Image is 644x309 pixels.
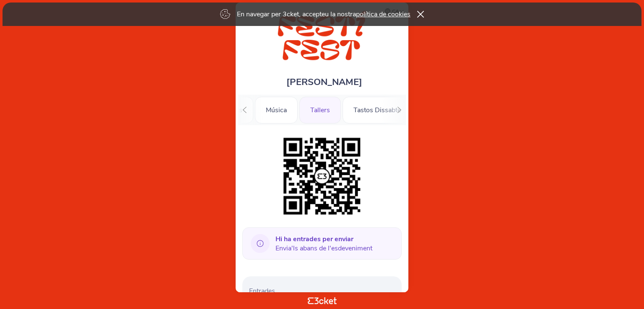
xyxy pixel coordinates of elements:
a: política de cookies [356,10,410,19]
p: Entrades [249,286,398,296]
div: Tastos Dissabte [343,97,412,124]
span: [PERSON_NAME] [286,76,362,88]
a: Tallers [299,105,341,114]
div: Tallers [299,97,341,124]
img: FESTÍ FEST [254,11,390,63]
b: Hi ha entrades per enviar [275,234,353,244]
p: En navegar per 3cket, accepteu la nostra [237,10,410,19]
div: Música [255,97,298,124]
span: Envia'ls abans de l'esdeveniment [275,234,372,253]
img: 5ab951550dc24d63bac35180c6ab4090.png [279,134,365,219]
a: Música [255,105,298,114]
a: Tastos Dissabte [343,105,412,114]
